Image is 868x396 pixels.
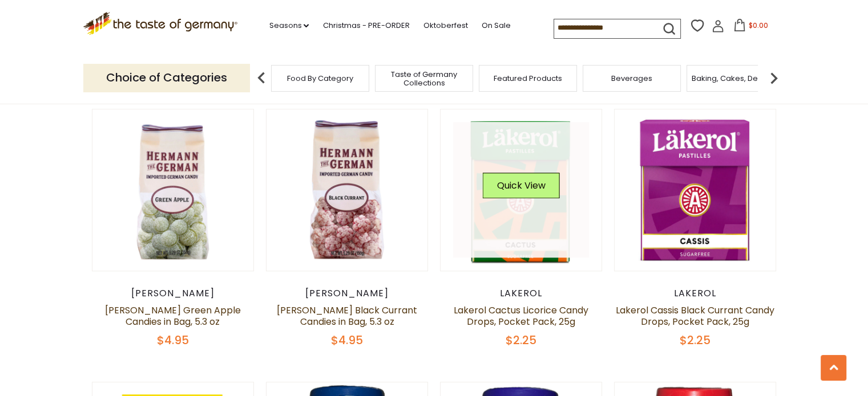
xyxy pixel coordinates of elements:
[277,304,417,328] a: [PERSON_NAME] Black Currant Candies in Bag, 5.3 oz
[269,19,309,32] a: Seasons
[441,109,602,271] img: Lakerol Cactus Licorice Candy Drops, Pocket Pack, 25g
[494,74,562,83] a: Featured Products
[267,109,428,271] img: Hermann Bavarian Black Currant Candies in Bag, 5.3 oz
[423,19,467,32] a: Oktoberfest
[726,19,775,36] button: $0.00
[83,64,250,92] p: Choice of Categories
[105,304,241,328] a: [PERSON_NAME] Green Apple Candies in Bag, 5.3 oz
[440,288,603,299] div: Lakerol
[92,109,254,271] img: Hermann Bavarian Green Apple Candies in Bag, 5.3 oz
[92,288,255,299] div: [PERSON_NAME]
[614,288,777,299] div: Lakerol
[616,304,774,328] a: Lakerol Cassis Black Currant Candy Drops, Pocket Pack, 25g
[481,19,510,32] a: On Sale
[615,109,776,271] img: Lakerol Cassis Black Currant Candy Drops, Pocket Pack, 25g
[483,173,560,198] button: Quick View
[322,19,409,32] a: Christmas - PRE-ORDER
[378,70,470,87] a: Taste of Germany Collections
[692,74,780,83] a: Baking, Cakes, Desserts
[266,288,429,299] div: [PERSON_NAME]
[331,332,363,348] span: $4.95
[250,67,273,89] img: previous arrow
[680,332,710,348] span: $2.25
[762,67,785,89] img: next arrow
[748,21,768,30] span: $0.00
[506,332,536,348] span: $2.25
[454,304,588,328] a: Lakerol Cactus Licorice Candy Drops, Pocket Pack, 25g
[287,74,353,83] a: Food By Category
[157,332,189,348] span: $4.95
[611,74,652,83] a: Beverages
